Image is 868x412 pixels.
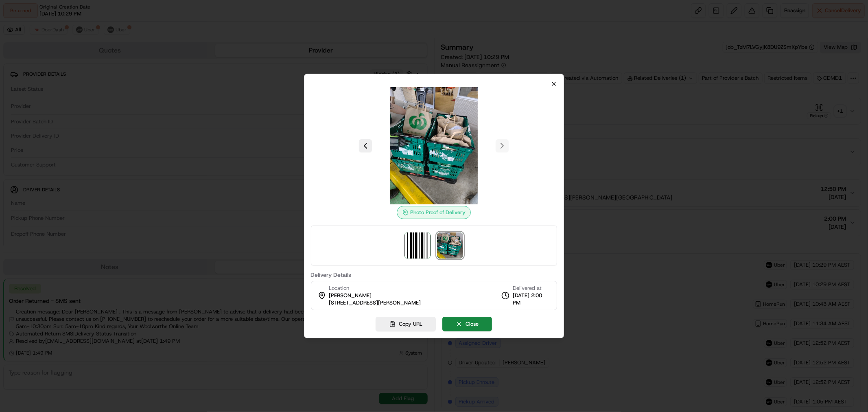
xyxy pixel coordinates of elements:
img: photo_proof_of_delivery image [375,87,492,204]
span: Location [329,285,350,292]
img: photo_proof_of_delivery image [437,232,463,259]
span: Delivered at [513,285,550,292]
span: [DATE] 2:00 PM [513,292,550,307]
span: [STREET_ADDRESS][PERSON_NAME] [329,299,421,307]
label: Delivery Details [311,272,558,278]
img: barcode_scan_on_pickup image [404,232,431,259]
span: [PERSON_NAME] [329,292,372,299]
button: Copy URL [376,317,436,331]
button: Close [442,317,492,331]
div: Photo Proof of Delivery [397,206,471,219]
